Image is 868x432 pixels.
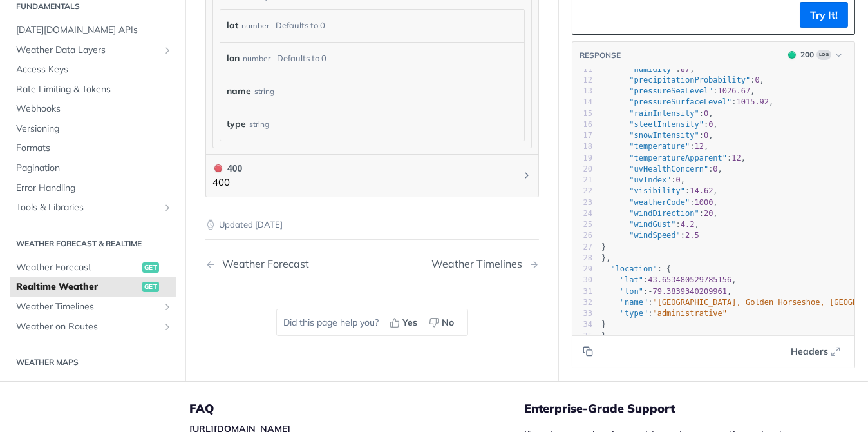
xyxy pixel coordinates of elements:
[10,238,176,250] h2: Weather Forecast & realtime
[249,115,269,133] div: string
[579,49,621,62] button: RESPONSE
[16,380,139,393] span: Weather Maps
[800,49,814,61] div: 200
[704,131,708,140] span: 0
[572,208,592,219] div: 24
[629,64,675,74] span: "humidity"
[16,281,139,294] span: Realtime Weather
[629,187,685,196] span: "visibility"
[601,131,713,140] span: : ,
[601,287,731,296] span: : ,
[788,51,796,59] span: 200
[629,120,704,129] span: "sleetIntensity"
[601,187,718,196] span: : ,
[16,44,159,57] span: Weather Data Layers
[629,86,713,95] span: "pressureSeaLevel"
[243,49,270,68] div: number
[629,198,690,207] span: "weatherCode"
[227,49,240,68] label: lon
[572,97,592,108] div: 14
[214,164,222,172] span: 400
[216,258,309,270] div: Weather Forecast
[572,264,592,275] div: 29
[601,253,611,262] span: },
[572,286,592,297] div: 31
[572,275,592,286] div: 30
[10,1,176,12] h2: Fundamentals
[572,331,592,342] div: 35
[601,331,606,340] span: }
[10,119,176,139] a: Versioning
[276,309,468,336] div: Did this page help you?
[629,109,699,118] span: "rainIntensity"
[601,231,699,241] span: :
[629,209,699,218] span: "windDirection"
[431,258,539,270] a: Next Page: Weather Timelines
[601,209,718,218] span: : ,
[629,153,727,162] span: "temperatureApparent"
[629,231,680,241] span: "windSpeed"
[601,220,699,229] span: : ,
[704,209,713,218] span: 20
[212,175,242,190] p: 400
[601,86,755,95] span: : ,
[16,182,173,195] span: Error Handling
[572,320,592,331] div: 34
[16,103,173,116] span: Webhooks
[205,258,348,270] a: Previous Page: Weather Forecast
[620,309,648,318] span: "type"
[601,242,606,251] span: }
[704,109,708,118] span: 0
[16,300,159,313] span: Weather Timelines
[629,220,675,229] span: "windGust"
[424,313,461,332] button: No
[212,161,242,175] div: 400
[10,278,176,297] a: Realtime Weatherget
[629,131,699,140] span: "snowIntensity"
[402,316,417,329] span: Yes
[572,253,592,264] div: 28
[713,164,717,173] span: 0
[162,322,173,332] button: Show subpages for Weather on Routes
[16,162,173,175] span: Pagination
[601,75,764,84] span: : ,
[10,317,176,337] a: Weather on RoutesShow subpages for Weather on Routes
[276,16,325,35] div: Defaults to 0
[522,170,532,181] svg: Chevron
[731,153,741,162] span: 12
[227,115,246,133] label: type
[620,298,648,307] span: "name"
[629,75,750,84] span: "precipitationProbability"
[579,5,597,25] button: Copy to clipboard
[10,60,176,79] a: Access Keys
[572,242,592,253] div: 27
[800,2,848,28] button: Try It!
[572,164,592,175] div: 20
[10,80,176,99] a: Rate Limiting & Tokens
[162,203,173,213] button: Show subpages for Tools & Libraries
[431,258,529,270] div: Weather Timelines
[629,142,690,152] span: "temperature"
[162,45,173,55] button: Show subpages for Weather Data Layers
[254,82,274,101] div: string
[681,220,695,229] span: 4.2
[782,48,848,61] button: 200200Log
[385,313,424,332] button: Yes
[10,297,176,317] a: Weather TimelinesShow subpages for Weather Timelines
[690,187,713,196] span: 14.62
[572,308,592,319] div: 33
[816,50,831,60] span: Log
[572,231,592,242] div: 26
[708,120,713,129] span: 0
[572,297,592,308] div: 32
[572,75,592,86] div: 12
[16,83,173,96] span: Rate Limiting & Tokens
[205,245,539,283] nav: Pagination Controls
[601,109,713,118] span: : ,
[16,24,173,37] span: [DATE][DOMAIN_NAME] APIs
[629,175,671,184] span: "uvIndex"
[620,276,643,285] span: "lat"
[601,276,737,285] span: : ,
[142,282,159,293] span: get
[10,377,176,396] a: Weather Mapsget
